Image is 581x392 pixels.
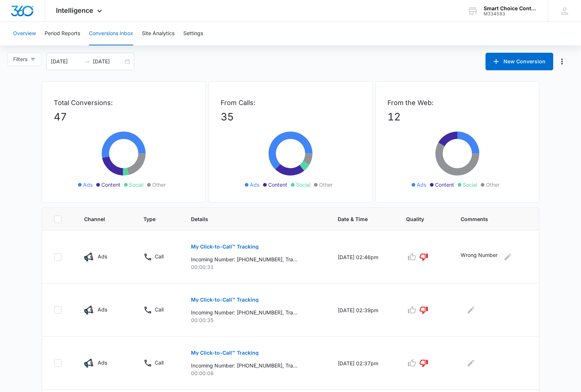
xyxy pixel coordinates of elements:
span: Quality [406,215,432,223]
p: 12 [387,109,527,124]
span: Date & Time [338,215,378,223]
div: account id [484,11,537,16]
p: 47 [54,109,194,124]
button: Edit Comments [465,357,477,369]
button: My Click-to-Call™ Tracking [191,238,259,255]
button: Settings [183,22,203,45]
div: account name [484,5,537,11]
span: Other [486,181,499,188]
p: Call [155,359,164,366]
p: 00:00:31 [191,263,320,271]
p: Incoming Number: [PHONE_NUMBER], Tracking Number: [PHONE_NUMBER], Ring To: [PHONE_NUMBER], Caller... [191,309,297,316]
td: [DATE] 02:46pm [329,231,398,284]
p: 00:00:35 [191,316,320,324]
p: Call [155,306,164,313]
p: From the Web: [387,98,527,108]
p: Ads [98,359,107,366]
span: Content [101,181,120,188]
span: Ads [250,181,259,188]
span: Content [435,181,454,188]
span: Details [191,215,310,223]
p: Total Conversions: [54,98,194,108]
p: Wrong Number [461,251,498,263]
td: [DATE] 02:39pm [329,284,398,337]
span: Ads [417,181,426,188]
span: Other [319,181,333,188]
span: Content [268,181,287,188]
span: Other [152,181,166,188]
p: Incoming Number: [PHONE_NUMBER], Tracking Number: [PHONE_NUMBER], Ring To: [PHONE_NUMBER], Caller... [191,362,297,369]
button: Period Reports [45,22,80,45]
td: [DATE] 02:37pm [329,337,398,390]
button: My Click-to-Call™ Tracking [191,344,259,362]
input: Start date [51,57,81,66]
button: Manage Numbers [556,56,568,67]
p: 35 [221,109,360,124]
button: New Conversion [486,53,553,70]
p: Incoming Number: [PHONE_NUMBER], Tracking Number: [PHONE_NUMBER], Ring To: [PHONE_NUMBER], Caller... [191,255,297,263]
button: Site Analytics [142,22,175,45]
button: Conversions Inbox [89,22,133,45]
button: Overview [13,22,36,45]
p: My Click-to-Call™ Tracking [191,297,259,302]
span: Social [129,181,143,188]
p: Ads [98,306,107,313]
button: Filters [7,53,41,66]
p: From Calls: [221,98,360,108]
p: My Click-to-Call™ Tracking [191,350,259,355]
span: Filters [13,55,27,63]
p: My Click-to-Call™ Tracking [191,244,259,249]
input: End date [93,57,123,66]
span: Ads [83,181,93,188]
button: My Click-to-Call™ Tracking [191,291,259,309]
span: swap-right [84,59,90,64]
p: 00:00:08 [191,369,320,377]
span: Social [296,181,310,188]
span: Type [143,215,163,223]
button: Edit Comments [465,304,477,316]
button: Edit Comments [502,251,514,263]
p: Call [155,253,164,260]
p: Ads [98,253,107,260]
span: Intelligence [56,7,93,14]
span: Channel [84,215,115,223]
span: Comments [461,215,517,223]
span: to [84,59,90,64]
span: Social [463,181,477,188]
